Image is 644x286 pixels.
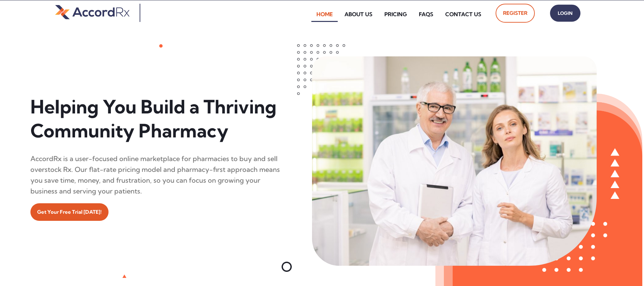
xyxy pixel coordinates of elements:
span: Register [503,8,527,19]
a: About Us [339,6,378,22]
a: FAQs [414,6,438,22]
a: Register [496,4,535,23]
a: Pricing [379,6,412,22]
a: Login [550,5,580,22]
img: default-logo [55,4,129,20]
a: Home [311,6,338,22]
a: Contact Us [440,6,486,22]
h1: Helping You Build a Thriving Community Pharmacy [30,95,282,143]
div: AccordRx is a user-focused online marketplace for pharmacies to buy and sell overstock Rx. Our fl... [30,153,282,197]
a: Get Your Free Trial [DATE]! [30,203,109,221]
span: Login [557,8,574,18]
span: Get Your Free Trial [DATE]! [37,207,102,217]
